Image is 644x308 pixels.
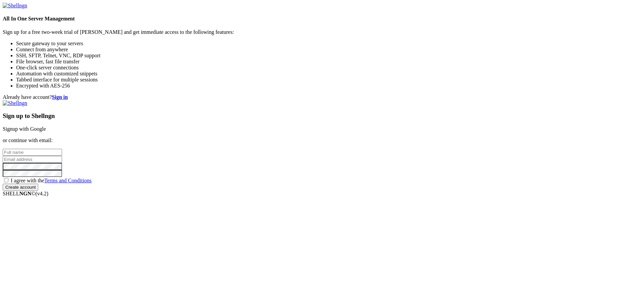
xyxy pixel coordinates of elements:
li: Secure gateway to your servers [16,41,641,47]
p: or continue with email: [3,137,641,143]
li: SSH, SFTP, Telnet, VNC, RDP support [16,53,641,59]
div: Already have account? [3,94,641,100]
span: I agree with the [11,178,92,183]
input: Create account [3,184,38,191]
h3: Sign up to Shellngn [3,112,641,120]
span: 4.2.0 [36,191,49,196]
li: Tabbed interface for multiple sessions [16,77,641,83]
li: Connect from anywhere [16,47,641,53]
img: Shellngn [3,3,27,9]
input: I agree with theTerms and Conditions [4,178,8,182]
b: NGN [19,191,32,196]
h4: All In One Server Management [3,16,641,22]
li: File browser, fast file transfer [16,59,641,65]
li: One-click server connections [16,65,641,71]
li: Automation with customized snippets [16,71,641,77]
p: Sign up for a free two-week trial of [PERSON_NAME] and get immediate access to the following feat... [3,29,641,35]
a: Terms and Conditions [44,178,92,183]
a: Signup with Google [3,126,46,132]
input: Email address [3,156,62,163]
li: Encrypted with AES-256 [16,83,641,89]
span: SHELL © [3,191,48,196]
a: Sign in [52,94,68,100]
input: Full name [3,149,62,156]
img: Shellngn [3,100,27,106]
